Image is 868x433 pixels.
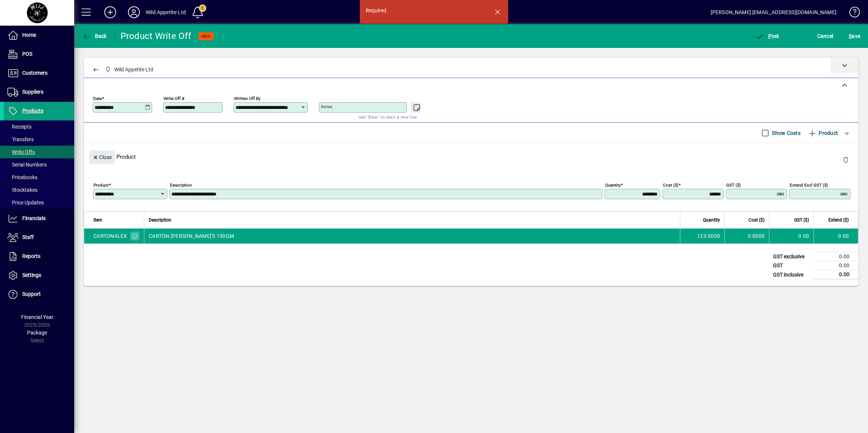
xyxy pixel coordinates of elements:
[726,182,741,188] mat-label: GST ($)
[4,26,74,45] a: Home
[7,136,34,142] span: Transfers
[769,270,814,279] td: GST inclusive
[149,216,171,224] span: Description
[837,151,855,168] button: Delete
[93,232,127,240] div: CARTONALEX
[93,182,109,188] mat-label: Product
[80,29,109,43] button: Back
[93,216,102,224] span: Item
[815,29,835,43] button: Cancel
[814,270,858,279] td: 0.00
[4,209,74,228] a: Financials
[22,70,47,76] span: Customers
[769,261,814,270] td: GST
[22,51,32,57] span: POS
[4,266,74,285] a: Settings
[4,120,74,133] a: Receipts
[4,285,74,304] a: Support
[813,229,858,243] td: 0.00
[749,216,765,224] span: Cost ($)
[804,126,842,140] button: Product
[828,216,849,224] span: Extend ($)
[22,89,43,95] span: Suppliers
[144,229,680,243] td: CARTON [PERSON_NAME]'S 190GM
[359,113,417,121] mat-hint: Use 'Enter' to start a new line
[814,252,858,261] td: 0.00
[98,6,122,19] button: Add
[22,253,40,259] span: Reports
[755,33,779,39] span: ost
[663,182,678,188] mat-label: Cost ($)
[4,196,74,209] a: Price Updates
[753,29,781,43] button: Post
[74,29,115,43] app-page-header-button: Back
[321,104,332,109] mat-label: Notes
[703,216,720,224] span: Quantity
[4,133,74,146] a: Transfers
[4,45,74,64] a: POS
[22,32,36,38] span: Home
[4,247,74,266] a: Reports
[21,314,53,320] span: Financial Year
[837,156,855,163] app-page-header-button: Delete
[121,30,191,42] div: Product Write Off
[89,151,115,164] button: Close
[93,96,102,101] mat-label: Date
[847,29,862,43] button: Save
[82,33,107,39] span: Back
[7,200,44,206] span: Price Updates
[794,216,809,224] span: GST ($)
[7,124,32,130] span: Receipts
[22,291,41,297] span: Support
[808,127,838,139] span: Product
[84,143,858,170] div: Product
[724,229,769,243] td: 0.0000
[605,182,621,188] mat-label: Quantity
[7,174,37,180] span: Pricebooks
[88,154,116,160] app-page-header-button: Close
[122,6,146,19] button: Profile
[770,129,800,137] label: Show Costs
[7,187,37,193] span: Stocktakes
[790,182,828,188] mat-label: Extend excl GST ($)
[7,149,35,155] span: Write Offs
[680,229,724,243] td: 123.0000
[768,33,772,39] span: P
[849,30,860,42] span: ave
[711,6,836,18] div: [PERSON_NAME] [EMAIL_ADDRESS][DOMAIN_NAME]
[170,182,192,188] mat-label: Description
[22,272,41,278] span: Settings
[4,83,74,101] a: Suppliers
[817,30,834,42] span: Cancel
[27,330,47,336] span: Package
[4,158,74,171] a: Serial Numbers
[164,96,184,101] mat-label: Write Off #
[814,261,858,270] td: 0.00
[4,184,74,196] a: Stocktakes
[4,146,74,158] a: Write Offs
[4,228,74,247] a: Staff
[849,33,852,39] span: S
[92,151,112,164] span: Close
[769,229,813,243] td: 0.00
[234,96,260,101] mat-label: Written off by
[201,34,211,39] span: NEW
[146,6,186,18] div: Wild Appetite Ltd
[4,64,74,83] a: Customers
[7,162,47,168] span: Serial Numbers
[844,1,859,26] a: Knowledge Base
[22,234,34,240] span: Staff
[4,171,74,184] a: Pricebooks
[22,215,46,221] span: Financials
[769,252,814,261] td: GST exclusive
[22,108,43,114] span: Products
